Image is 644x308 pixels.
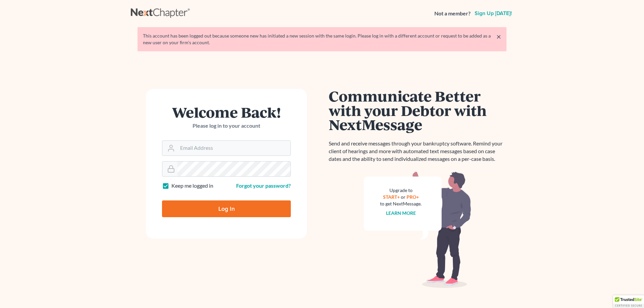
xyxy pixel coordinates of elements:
a: START+ [383,194,400,200]
p: Send and receive messages through your bankruptcy software. Remind your client of hearings and mo... [329,140,506,163]
a: PRO+ [407,194,419,200]
h1: Communicate Better with your Debtor with NextMessage [329,89,506,132]
div: TrustedSite Certified [613,295,644,308]
a: Learn more [386,210,416,216]
div: to get NextMessage. [380,200,422,207]
p: Please log in to your account [162,122,291,130]
input: Log In [162,200,291,217]
strong: Not a member? [434,10,471,17]
span: or [401,194,406,200]
a: Sign up [DATE]! [473,11,513,16]
a: Forgot your password? [236,182,291,189]
h1: Welcome Back! [162,105,291,119]
label: Keep me logged in [171,182,213,190]
input: Email Address [177,141,290,156]
div: Upgrade to [380,187,422,194]
img: nextmessage_bg-59042aed3d76b12b5cd301f8e5b87938c9018125f34e5fa2b7a6b67550977c72.svg [364,171,471,288]
a: × [496,33,501,41]
div: This account has been logged out because someone new has initiated a new session with the same lo... [143,33,501,46]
